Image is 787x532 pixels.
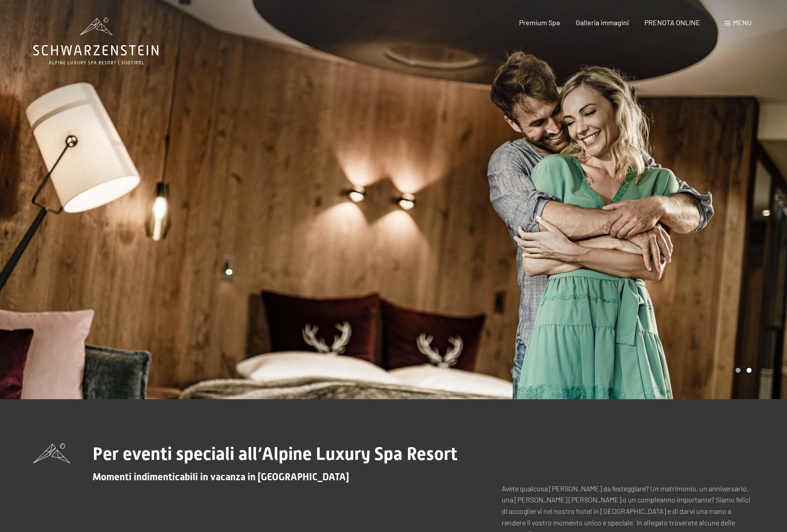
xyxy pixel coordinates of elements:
a: PRENOTA ONLINE [644,18,700,27]
a: Galleria immagini [576,18,629,27]
div: Carousel Pagination [733,368,752,373]
div: Carousel Page 1 [736,368,740,373]
a: Premium Spa [519,18,560,27]
span: Momenti indimenticabili in vacanza in [GEOGRAPHIC_DATA] [93,471,349,482]
span: Menu [733,18,752,27]
div: Carousel Page 2 (Current Slide) [747,368,752,373]
span: Per eventi speciali all‘Alpine Luxury Spa Resort [93,443,457,464]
